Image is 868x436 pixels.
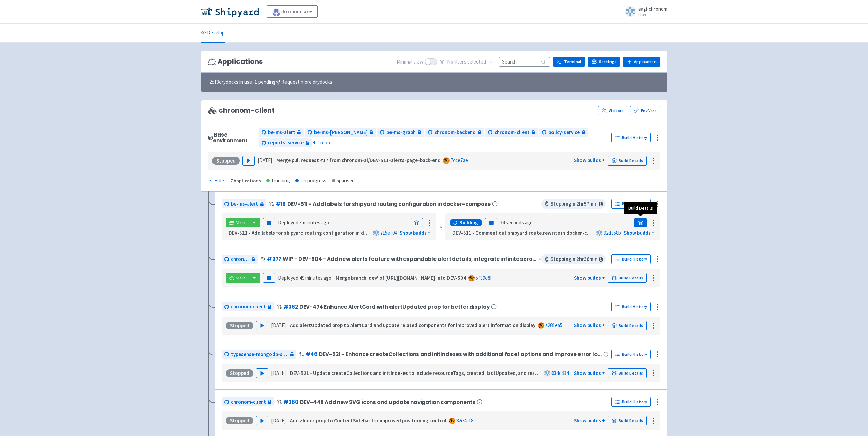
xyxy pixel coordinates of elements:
[598,106,627,115] a: Visitors
[299,304,489,310] span: DEV-474 Enhance AlertCard with alertUpdated prop for better display
[226,273,249,283] a: Visit
[624,229,655,236] a: Show builds +
[604,229,621,236] a: 92d358b
[588,57,620,67] a: Settings
[638,5,667,12] span: sagi-chronom
[608,156,647,166] a: Build Details
[299,219,329,226] time: 3 minutes ago
[314,129,368,137] span: be-ms-[PERSON_NAME]
[553,57,585,67] a: Terminal
[271,417,286,424] time: [DATE]
[278,219,329,226] span: Deployed
[300,399,475,405] span: DEV-448 Add new SVG icons and update navigation components
[226,417,253,424] div: Stopped
[267,255,282,263] a: #377
[306,351,318,358] a: #46
[313,139,330,147] span: + 1 repo
[485,128,538,137] a: chronom-client
[258,157,272,164] time: [DATE]
[278,275,332,281] span: Deployed
[276,157,441,164] strong: Merge pull request #17 from chronom-ai/DEV-511-alerts-page-back-end
[231,351,288,358] span: typesense-mongodb-sync
[290,370,571,376] strong: DEV-521 - Update createCollections and initIndexes to include resourceTags, created, lastUpdated,...
[208,58,263,66] h3: Applications
[435,129,476,137] span: chronom-backend
[208,132,256,144] div: Base environment
[548,129,580,137] span: policy-service
[397,58,423,66] span: Minimal view
[299,275,332,281] time: 49 minutes ago
[451,157,468,164] a: 7cce7ae
[305,128,376,137] a: be-ms-[PERSON_NAME]
[574,275,605,281] a: Show builds +
[621,6,667,17] a: sagi-chronom User
[623,57,660,67] a: Application
[608,416,647,425] a: Build Details
[212,157,240,165] div: Stopped
[283,398,299,406] a: #360
[499,57,550,66] input: Search...
[574,370,605,376] a: Show builds +
[263,218,275,227] button: Pause
[230,177,261,185] div: 7 Applications
[267,5,318,18] a: chronom-ai
[495,129,530,137] span: chronom-client
[242,156,255,166] button: Play
[268,139,304,147] span: reports-service
[229,229,399,236] strong: DEV-511 - Add labels for shipyard routing configuration in docker-compose
[256,368,268,378] button: Play
[476,275,492,281] a: 5f39d8f
[500,219,533,226] time: 34 seconds ago
[551,370,569,376] a: 63dc834
[287,201,491,207] span: DEV-511 - Add labels for shipyard routing configuration in docker-compose
[236,275,245,281] span: Visit
[440,213,442,240] div: «
[574,322,605,328] a: Show builds +
[452,229,629,236] strong: DEV-511 - Comment out shipyard.route.rewrite in docker-compose for clarity
[222,397,274,407] a: chronom-client
[208,177,224,185] div: Hide
[541,199,606,209] span: Stopping in 2 hr 57 min
[256,321,268,330] button: Play
[611,350,651,359] a: Build History
[447,58,486,66] span: No filter s
[380,229,397,236] a: 715ef04
[231,398,266,406] span: chronom-client
[611,302,651,311] a: Build History
[539,128,588,137] a: policy-service
[459,219,478,226] span: Building
[226,218,249,227] a: Visit
[231,200,258,208] span: be-ms-alert
[271,370,286,376] time: [DATE]
[222,255,258,264] a: chronom-client
[456,417,473,424] a: 82e4a18
[268,129,295,137] span: be-ms-alert
[332,177,355,185] div: 5 paused
[231,255,250,263] span: chronom-client
[608,321,647,330] a: Build Details
[574,417,605,424] a: Show builds +
[638,13,667,17] small: User
[608,273,647,283] a: Build Details
[336,275,466,281] strong: Merge branch 'dev' of [URL][DOMAIN_NAME] into DEV-504
[574,157,605,164] a: Show builds +
[266,177,290,185] div: 1 running
[208,177,225,185] button: Hide
[209,78,332,86] span: 2 of 3 drydocks in use - 1 pending
[283,256,538,262] span: WIP - DEV-504 - Add new alerts feature with expandable alert details, integrate infinite scroll, ...
[231,303,266,311] span: chronom-client
[386,129,416,137] span: be-ms-graph
[263,273,275,283] button: Pause
[256,416,268,425] button: Play
[400,229,431,236] a: Show builds +
[290,417,446,424] strong: Add zIndex prop to ContentSidebar for improved positioning control
[611,397,651,407] a: Build History
[611,199,651,209] a: Build History
[467,58,486,65] span: selected
[608,368,647,378] a: Build Details
[630,106,660,115] a: Env Vars
[377,128,424,137] a: be-ms-graph
[271,322,286,328] time: [DATE]
[541,254,606,264] span: Stopping in 2 hr 36 min
[290,322,535,328] strong: Add alertUpdated prop to AlertCard and update related components for improved alert information d...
